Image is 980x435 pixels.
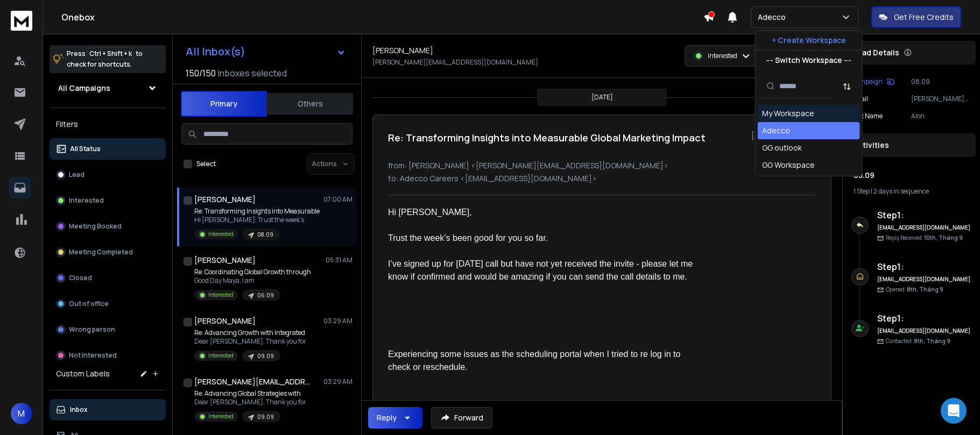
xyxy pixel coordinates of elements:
span: 10th, Tháng 9 [924,234,963,241]
p: Hi [PERSON_NAME], Trust the week’s [194,216,320,224]
p: 07:00 AM [323,195,352,204]
p: 05:31 AM [326,256,352,265]
p: Re: Transforming Insights into Measurable [194,207,320,216]
p: Interested [208,291,234,299]
h3: Filters [50,117,166,132]
button: Reply [368,407,422,429]
h6: [EMAIL_ADDRESS][DOMAIN_NAME] [877,275,971,283]
p: 06.09 [257,291,274,299]
img: logo [11,11,32,31]
div: Open Intercom Messenger [941,398,967,424]
p: [DATE] [591,93,613,102]
h6: Step 1 : [877,312,971,325]
h3: Custom Labels [56,368,110,379]
h1: [PERSON_NAME] [372,45,433,56]
p: Re: Coordinating Global Growth through [194,268,311,276]
p: Re: Advancing Growth with Integrated [194,329,306,337]
p: from: [PERSON_NAME] <[PERSON_NAME][EMAIL_ADDRESS][DOMAIN_NAME]> [388,160,816,171]
h1: [PERSON_NAME][EMAIL_ADDRESS][DOMAIN_NAME] [194,376,313,387]
p: 08.09 [911,77,971,86]
p: Lead [69,170,84,179]
button: Primary [181,91,267,117]
span: 150 / 150 [186,67,216,80]
p: Interested [69,196,104,205]
div: GG outlook [762,142,802,153]
p: to: Adecco Careers <[EMAIL_ADDRESS][DOMAIN_NAME]> [388,173,816,184]
p: Good Day Maya, I am [194,276,311,285]
p: 09.09 [257,413,274,421]
div: I’ve signed up for [DATE] call but have not yet received the invite - please let me know if confi... [388,258,702,283]
p: --- Switch Workspace --- [766,55,851,66]
button: Out of office [50,293,166,315]
span: 1 Step [854,187,870,196]
button: Inbox [50,399,166,420]
p: All Status [70,145,101,153]
button: Wrong person [50,319,166,340]
p: Meeting Completed [69,248,133,256]
p: Inbox [70,405,88,414]
p: Get Free Credits [894,12,954,23]
h6: Step 1 : [877,260,971,273]
p: [PERSON_NAME][EMAIL_ADDRESS][DOMAIN_NAME] [911,95,971,103]
p: Closed [69,274,92,282]
div: Experiencing some issues as the scheduling portal when I tried to re log in to check or reschedule. [388,348,702,374]
p: Not Interested [69,351,117,360]
h1: All Campaigns [58,83,110,94]
p: + Create Workspace [772,35,846,46]
button: + Create Workspace [756,31,862,50]
p: Alon [911,112,971,120]
p: Interested [208,230,234,238]
span: 8th, Tháng 9 [914,337,950,345]
p: 03:29 AM [323,317,352,325]
p: Interested [708,52,737,60]
div: Hi [PERSON_NAME], [388,206,702,219]
div: GG Workspace [762,160,815,170]
p: Re: Advancing Global Strategies with [194,389,306,398]
div: Trust the week’s been good for you so far. [388,232,702,245]
h6: Step 1 : [877,209,971,222]
p: Out of office [69,299,109,308]
button: Not Interested [50,345,166,366]
div: | [854,187,969,196]
p: 03:29 AM [323,377,352,386]
p: Last Name [851,112,883,120]
div: Adecco [762,125,790,136]
button: Campaign [851,77,894,86]
p: [DATE] : 07:00 am [751,130,816,141]
p: Meeting Booked [69,222,122,231]
h1: [PERSON_NAME] [194,316,256,326]
div: Reply [377,412,397,423]
label: Select [196,160,216,168]
button: M [11,403,32,424]
button: Forward [431,407,492,429]
p: Reply Received [886,234,963,242]
p: Adecco [758,12,790,23]
span: 8th, Tháng 9 [907,286,943,293]
button: Meeting Booked [50,216,166,237]
span: Ctrl + Shift + k [88,47,133,60]
h6: [EMAIL_ADDRESS][DOMAIN_NAME] [877,224,971,232]
p: [PERSON_NAME][EMAIL_ADDRESS][DOMAIN_NAME] [372,58,538,67]
h1: Onebox [61,11,703,24]
p: 08.09 [257,231,273,239]
h1: 08.09 [854,170,969,181]
h6: [EMAIL_ADDRESS][DOMAIN_NAME] [877,327,971,335]
p: Lead Details [854,47,899,58]
button: All Campaigns [50,77,166,99]
h1: Re: Transforming Insights into Measurable Global Marketing Impact [388,130,706,145]
button: Meeting Completed [50,241,166,263]
button: All Inbox(s) [177,41,355,62]
div: My Workspace [762,108,814,119]
p: Dear [PERSON_NAME], Thank you for [194,398,306,407]
p: Interested [208,412,234,420]
p: 09.09 [257,352,274,360]
div: Activities [847,133,976,157]
h1: All Inbox(s) [186,46,245,57]
button: Get Free Credits [871,6,961,28]
h3: Inboxes selected [218,67,287,80]
p: Dear [PERSON_NAME], Thank you for [194,337,306,346]
p: Contacted [886,337,950,345]
button: All Status [50,138,166,160]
